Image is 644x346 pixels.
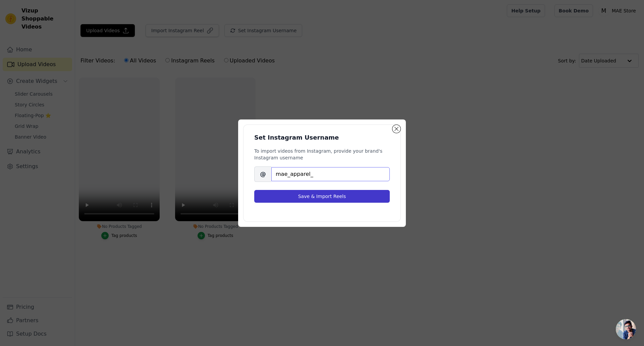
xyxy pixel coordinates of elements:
span: @ [254,166,271,182]
input: username [271,167,390,181]
p: To import videos from Instagram, provide your brand's Instagram username [254,148,390,161]
button: Close modal [392,125,400,133]
h3: Set Instagram Username [254,133,390,142]
div: Open chat [616,319,636,339]
button: Save & Import Reels [254,190,390,203]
